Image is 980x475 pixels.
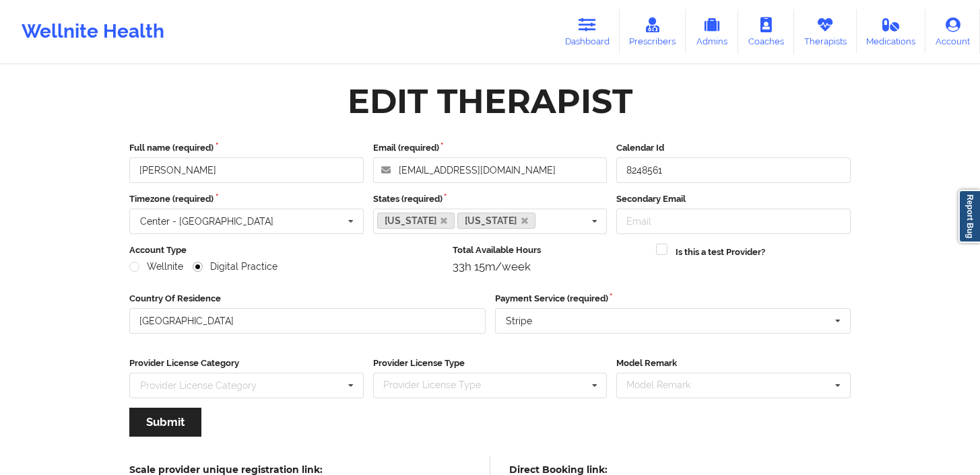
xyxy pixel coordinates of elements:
[453,244,647,257] label: Total Available Hours
[129,261,183,272] label: Wellnite
[616,192,851,206] label: Secondary Email
[129,192,364,206] label: Timezone (required)
[857,9,926,54] a: Medications
[129,357,364,370] label: Provider License Category
[129,141,364,155] label: Full name (required)
[623,377,710,393] div: Model Remark
[453,260,647,273] div: 33h 15m/week
[616,157,851,183] input: Calendar Id
[348,80,632,122] div: Edit Therapist
[958,190,980,243] a: Report Bug
[140,381,257,390] div: Provider License Category
[506,316,532,326] div: Stripe
[925,9,980,54] a: Account
[457,213,535,229] a: [US_STATE]
[676,246,765,259] label: Is this a test Provider?
[794,9,857,54] a: Therapists
[140,217,273,226] div: Center - [GEOGRAPHIC_DATA]
[377,213,455,229] a: [US_STATE]
[620,9,686,54] a: Prescribers
[616,141,851,155] label: Calendar Id
[129,157,364,183] input: Full name
[616,357,851,370] label: Model Remark
[373,141,608,155] label: Email (required)
[193,261,277,272] label: Digital Practice
[373,192,608,206] label: States (required)
[129,292,486,305] label: Country Of Residence
[129,408,201,437] button: Submit
[373,157,608,183] input: Email address
[616,209,851,234] input: Email
[373,357,608,370] label: Provider License Type
[738,9,794,54] a: Coaches
[129,244,443,257] label: Account Type
[495,292,851,305] label: Payment Service (required)
[686,9,738,54] a: Admins
[380,377,500,393] div: Provider License Type
[555,9,620,54] a: Dashboard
